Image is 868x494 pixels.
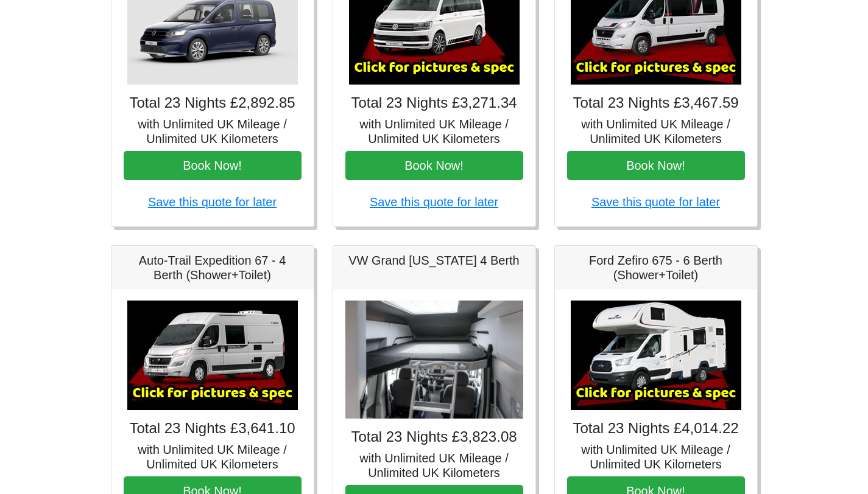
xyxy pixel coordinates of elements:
[345,301,523,419] img: VW Grand California 4 Berth
[567,117,745,146] h5: with Unlimited UK Mileage / Unlimited UK Kilometers
[567,420,745,437] h4: Total 23 Nights £4,014.22
[567,442,745,471] h5: with Unlimited UK Mileage / Unlimited UK Kilometers
[571,301,741,410] img: Ford Zefiro 675 - 6 Berth (Shower+Toilet)
[124,151,302,180] button: Book Now!
[345,253,523,268] h5: VW Grand [US_STATE] 4 Berth
[567,94,745,112] h4: Total 23 Nights £3,467.59
[370,195,498,209] a: Save this quote for later
[345,117,523,146] h5: with Unlimited UK Mileage / Unlimited UK Kilometers
[124,442,302,471] h5: with Unlimited UK Mileage / Unlimited UK Kilometers
[127,301,298,410] img: Auto-Trail Expedition 67 - 4 Berth (Shower+Toilet)
[345,451,523,480] h5: with Unlimited UK Mileage / Unlimited UK Kilometers
[148,195,277,209] a: Save this quote for later
[124,94,302,112] h4: Total 23 Nights £2,892.85
[567,253,745,282] h5: Ford Zefiro 675 - 6 Berth (Shower+Toilet)
[345,428,523,446] h4: Total 23 Nights £3,823.08
[124,420,302,437] h4: Total 23 Nights £3,641.10
[345,94,523,112] h4: Total 23 Nights £3,271.34
[567,151,745,180] button: Book Now!
[345,151,523,180] button: Book Now!
[591,195,720,209] a: Save this quote for later
[124,253,302,282] h5: Auto-Trail Expedition 67 - 4 Berth (Shower+Toilet)
[124,117,302,146] h5: with Unlimited UK Mileage / Unlimited UK Kilometers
